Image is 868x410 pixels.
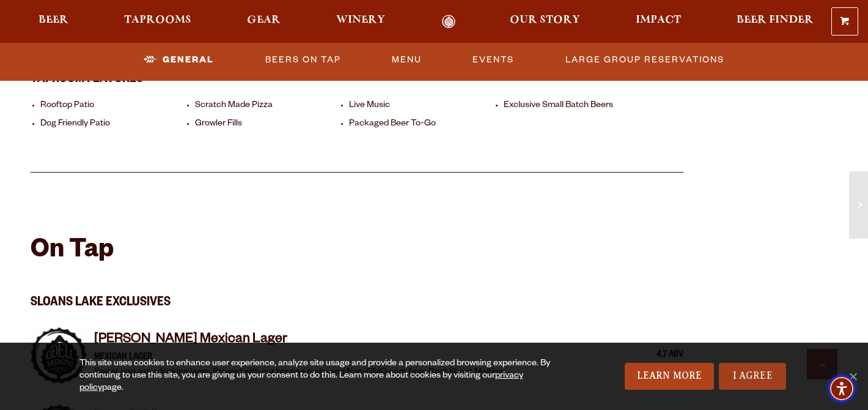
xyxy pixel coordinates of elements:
[31,279,683,314] h3: Sloans Lake Exclusives
[719,363,786,390] a: I Agree
[828,375,855,402] div: Accessibility Menu
[247,15,281,25] span: Gear
[94,331,505,351] h4: [PERSON_NAME] Mexican Lager
[195,119,343,130] li: Growler Fills
[195,100,343,112] li: Scratch Made Pizza
[628,15,689,29] a: Impact
[31,327,87,384] img: Item Thumbnail
[349,119,497,130] li: Packaged Beer To-Go
[31,15,76,29] a: Beer
[510,15,580,25] span: Our Story
[116,15,199,29] a: Taprooms
[260,46,346,74] a: Beers On Tap
[31,237,114,267] h2: On Tap
[40,119,188,130] li: Dog Friendly Patio
[387,46,427,74] a: Menu
[636,15,681,25] span: Impact
[139,46,219,74] a: General
[40,100,188,112] li: Rooftop Patio
[349,100,497,112] li: Live Music
[737,15,814,25] span: Beer Finder
[426,15,472,29] a: Odell Home
[504,100,652,112] li: Exclusive Small Batch Beers
[39,15,68,25] span: Beer
[336,15,385,25] span: Winery
[79,358,564,395] div: This site uses cookies to enhance user experience, analyze site usage and provide a personalized ...
[625,363,715,390] a: Learn More
[328,15,393,29] a: Winery
[502,15,588,29] a: Our Story
[79,371,523,393] a: privacy policy
[729,15,822,29] a: Beer Finder
[239,15,289,29] a: Gear
[468,46,519,74] a: Events
[124,15,191,25] span: Taprooms
[561,46,729,74] a: Large Group Reservations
